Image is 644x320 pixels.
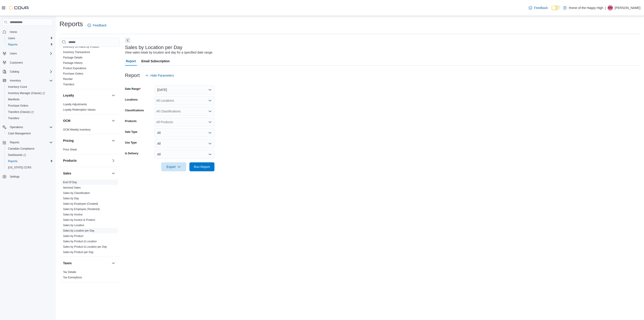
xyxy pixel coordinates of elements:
button: Loyalty [63,93,110,98]
button: OCM [111,118,116,123]
button: Taxes [63,261,110,265]
a: Transfers [63,83,74,86]
button: Reports [1,139,55,146]
span: Sales by Day [63,197,79,200]
a: Users [6,36,17,41]
span: Purchase Orders [8,104,28,107]
span: Customers [8,60,53,65]
span: Sales by Product & Location per Day [63,245,107,249]
button: Reports [4,158,55,164]
button: All [155,139,214,148]
h1: Reports [59,19,83,28]
span: Transfers (Classic) [6,109,53,115]
a: Tax Details [63,271,76,274]
span: Dashboards [8,153,26,157]
button: Hide Parameters [143,71,176,80]
span: Reports [10,141,19,144]
span: Inventory Transactions [63,50,90,54]
a: Sales by Classification [63,191,90,195]
a: Loyalty Redemption Values [63,108,95,111]
button: [DATE] [155,85,214,94]
span: Sales by Product [63,234,83,238]
a: Sales by Product [63,234,83,238]
a: End Of Day [63,181,77,184]
button: OCM [63,118,110,123]
a: Sales by Location per Day [63,229,94,232]
a: Purchase Orders [6,103,30,108]
button: Operations [1,124,55,130]
span: Transfers (Classic) [8,110,34,114]
span: Users [10,52,17,55]
button: Export [161,162,186,171]
span: Inventory [8,78,53,83]
button: Open list of options [208,110,212,113]
button: Products [111,158,116,163]
button: Products [63,158,110,163]
span: [US_STATE] CCRS [8,166,31,169]
span: Reports [6,42,53,47]
a: Sales by Employee (Created) [63,202,98,205]
a: Transfers (Classic) [4,109,55,115]
a: Package History [63,61,83,64]
a: Reports [6,42,19,47]
span: Export [164,162,184,171]
span: Inventory [10,79,21,82]
button: Purchase Orders [4,103,55,109]
a: Reorder [63,77,73,81]
a: Package Details [63,56,83,59]
span: Cash Management [8,132,31,135]
button: Transfers [4,115,55,121]
label: Date Range [125,87,141,91]
span: Reports [8,159,17,163]
span: Run Report [194,165,210,169]
h3: Taxes [63,261,72,265]
label: Use Type [125,141,137,144]
span: Transfers [8,116,19,120]
a: Dashboards [4,152,55,158]
a: Settings [8,174,21,179]
button: Users [1,50,55,57]
span: Sales by Employee (Tendered) [63,207,100,211]
button: Customers [1,59,55,66]
span: Manifests [8,98,19,101]
span: Sales by Product & Location [63,240,97,243]
h3: Sales by Location per Day [125,45,182,50]
span: MM [608,5,612,11]
a: Purchase Orders [63,72,83,75]
button: Pricing [111,138,116,143]
h3: Pricing [63,138,74,143]
a: Manifests [6,97,21,102]
img: Cova [9,6,29,10]
span: Price Sheet [63,148,77,151]
span: Package History [63,61,83,65]
button: Loyalty [111,93,116,98]
button: Manifests [4,96,55,103]
span: Hide Parameters [150,73,174,78]
span: Settings [10,175,19,178]
a: [US_STATE] CCRS [6,165,33,170]
button: Reports [4,41,55,48]
span: Purchase Orders [6,103,53,108]
button: Next [125,38,130,43]
button: Sales [63,171,110,176]
span: Reports [8,43,17,46]
span: Inventory On Hand by Product [63,45,99,49]
span: OCM Weekly Inventory [63,128,91,131]
span: Inventory Manager (Classic) [8,91,45,95]
p: [PERSON_NAME] [615,5,640,11]
button: Catalog [1,69,55,75]
a: Tax Exemptions [63,276,82,279]
span: Sales by Employee (Created) [63,202,98,206]
a: Canadian Compliance [6,146,36,151]
span: Dashboards [6,152,53,158]
button: Canadian Compliance [4,146,55,152]
h3: OCM [63,118,70,123]
button: All [155,150,214,159]
a: Feedback [86,21,108,30]
span: Transfers [6,116,53,121]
